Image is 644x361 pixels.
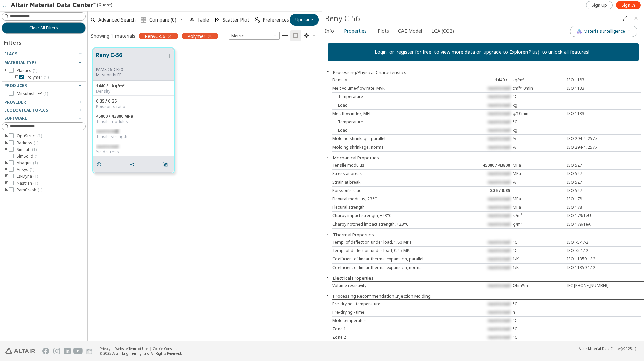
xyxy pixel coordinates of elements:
[488,94,510,99] span: restricted
[98,17,136,22] span: Advanced Search
[4,140,9,146] i: toogle group
[96,72,164,78] p: Mitsubishi EP
[488,204,510,210] span: restricted
[2,114,86,122] button: Software
[344,26,367,36] span: Properties
[91,33,135,39] div: Showing 1 materials
[115,346,148,351] a: Website Terms of Use
[513,301,564,307] div: °C
[564,145,616,150] div: ISO 294-4, 2577
[325,13,620,24] div: Reny C-56
[322,275,333,280] button: Close
[570,26,637,37] button: AI CopilotMaterials Intelligence
[513,103,564,108] div: kg
[378,26,389,36] span: Plots
[4,133,9,139] i: toogle group
[2,106,86,114] button: Ecological Topics
[33,68,37,73] span: ( 1 )
[332,119,363,125] span: Temperature
[513,326,564,332] div: °C
[229,32,280,40] span: Metric
[2,58,86,67] button: Material Type
[332,196,461,202] div: Flexural modulus, 23°C
[96,144,118,149] span: restricted
[513,265,564,270] div: 1/K
[96,104,171,109] div: Poisson's ratio
[96,149,171,155] div: Yield stress
[2,98,86,106] button: Provider
[332,179,461,185] div: Strain at break
[11,2,112,9] div: (Guest)
[280,30,290,41] button: Table View
[333,69,406,75] button: Processing/Physical Characteristics
[513,283,564,288] div: Ohm*m
[17,140,38,146] span: Radioss
[564,86,616,91] div: ISO 1133
[100,351,182,356] div: © 2025 Altair Engineering, Inc. All Rights Reserved.
[229,32,280,40] div: Unit System
[488,265,510,270] span: restricted
[96,114,171,119] div: 45000 / 43800 MPa
[17,154,39,159] span: SimSolid
[592,3,607,8] span: Sign Up
[96,134,171,139] div: Tensile strength
[620,13,631,24] button: Full Screen
[96,98,171,104] div: 0.35 / 0.35
[44,74,49,80] span: ( 1 )
[325,26,334,36] span: Info
[564,283,616,288] div: IEC [PHONE_NUMBER]
[333,155,379,161] button: Mechanical Properties
[332,222,461,227] div: Charpy notched impact strength, +23°C
[332,335,461,340] div: Zone 2
[2,82,86,90] button: Producer
[333,293,431,299] button: Processing Recommendation Injection Molding
[564,213,616,218] div: ISO 179/1eU
[631,13,641,24] button: Close
[17,160,38,166] span: Abaqus
[564,265,616,270] div: ISO 11359-1/-2
[332,283,461,288] div: Volume resistivity
[488,301,510,307] span: restricted
[332,310,461,315] div: Pre-drying - time
[2,50,86,58] button: Flags
[488,127,510,133] span: restricted
[4,167,9,172] i: toogle group
[488,171,510,176] span: restricted
[96,83,171,89] div: 1440 / - kg/m³
[513,310,564,315] div: h
[17,147,37,152] span: SimLab
[564,256,616,262] div: ISO 11359-1/-2
[37,133,42,139] span: ( 1 )
[96,89,171,94] div: Density
[2,22,86,34] button: Clear All Filters
[332,145,461,150] div: Molding shrinkage, normal
[141,17,147,23] i: 
[4,115,27,121] span: Software
[488,334,510,340] span: restricted
[564,222,616,227] div: ISO 179/1eA
[488,318,510,323] span: restricted
[17,68,37,73] span: Plastics
[14,75,19,80] i: toogle group
[332,213,461,218] div: Charpy impact strength, +23°C
[332,205,461,210] div: Flexural strength
[622,3,635,8] span: Sign In
[332,86,461,91] div: Melt volume-flow rate, MVR
[513,171,564,176] div: MPa
[17,167,34,172] span: Ansys
[398,26,422,36] span: CAE Model
[33,173,38,179] span: ( 1 )
[387,49,397,55] p: or
[488,326,510,332] span: restricted
[332,127,348,133] span: Load
[332,326,461,332] div: Zone 1
[93,158,107,171] button: Details
[223,17,249,22] span: Scatter Plot
[293,33,298,38] i: 
[4,187,9,193] i: toogle group
[488,102,510,108] span: restricted
[17,133,42,139] span: OptiStruct
[96,119,171,124] div: Tensile modulus
[197,17,209,22] span: Table
[332,77,461,83] div: Density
